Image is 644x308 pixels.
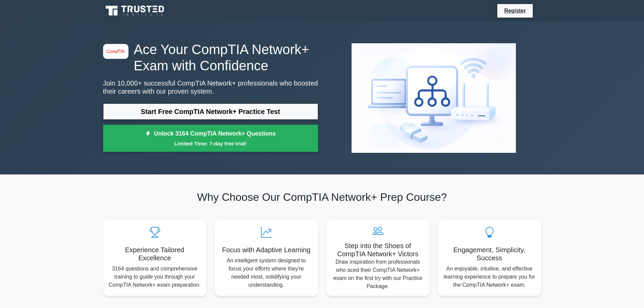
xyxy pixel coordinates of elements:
h1: Ace Your CompTIA Network+ Exam with Confidence [103,41,318,74]
p: Draw inspiration from professionals who aced their CompTIA Network+ exam on the first try with ou... [332,258,424,290]
a: Start Free CompTIA Network+ Practice Test [103,103,318,120]
small: Limited Time: 7-day free trial! [112,140,310,147]
h5: Experience Tailored Excellence [109,246,201,262]
p: An intelligent system designed to focus your efforts where they're needed most, solidifying your ... [220,257,313,289]
h5: Engagement, Simplicity, Success [443,246,536,262]
a: Register [500,6,530,15]
p: Join 10,000+ successful CompTIA Network+ professionals who boosted their careers with our proven ... [103,79,318,95]
img: CompTIA Network+ Preview [346,38,521,158]
h5: Step into the Shoes of CompTIA Network+ Victors [332,242,424,258]
h5: Focus with Adaptive Learning [220,246,313,254]
h2: Why Choose Our CompTIA Network+ Prep Course? [103,191,541,204]
a: Unlock 3164 CompTIA Network+ QuestionsLimited Time: 7-day free trial! [103,125,318,152]
p: An enjoyable, intuitive, and effective learning experience to prepare you for the CompTIA Network... [443,265,536,289]
p: 3164 questions and comprehensive training to guide you through your CompTIA Network+ exam prepara... [109,265,201,289]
